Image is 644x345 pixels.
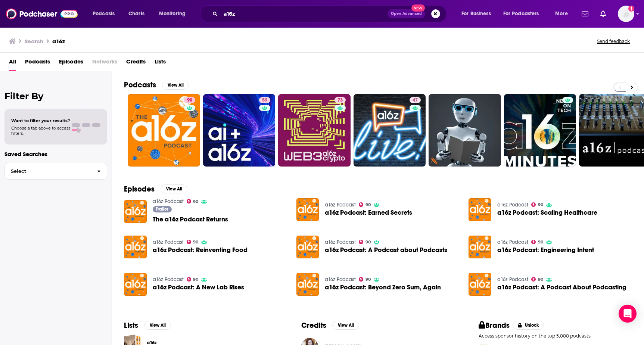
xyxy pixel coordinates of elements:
span: 90 [365,278,371,281]
a: EpisodesView All [124,184,187,194]
a: 90 [531,277,543,282]
button: Show profile menu [618,6,634,22]
span: 90 [365,203,371,206]
button: open menu [456,8,500,20]
a: 90 [531,240,543,244]
h2: Podcasts [124,80,156,90]
a: 90 [359,202,371,207]
button: Unlock [513,321,544,330]
a: Podcasts [25,56,50,71]
button: View All [162,81,189,90]
a: 73 [335,97,346,103]
h2: Brands [479,321,510,330]
a: a16z Podcast: Reinventing Food [124,236,147,258]
p: Access sponsor history on the top 5,000 podcasts. [479,333,632,339]
button: Select [4,163,107,180]
span: Logged in as patiencebaldacci [618,6,634,22]
button: View All [161,184,187,193]
a: 90 [187,277,199,282]
span: New [411,4,425,12]
span: More [555,9,568,19]
p: Saved Searches [4,150,107,158]
a: All [9,56,16,71]
a: 90 [128,94,200,167]
h2: Episodes [124,184,155,194]
button: Open AdvancedNew [388,9,425,18]
span: Monitoring [159,9,186,19]
img: a16z Podcast: Beyond Zero Sum, Again [296,273,319,296]
div: Open Intercom Messenger [619,305,637,323]
a: Episodes [59,56,83,71]
a: Credits [126,56,146,71]
span: a16z Podcast: A Podcast about Podcasts [325,247,447,253]
img: a16z Podcast: A New Lab Rises [124,273,147,296]
a: 90 [359,240,371,244]
a: Show notifications dropdown [579,7,591,20]
img: a16z Podcast: A Podcast about Podcasts [296,236,319,258]
button: open menu [550,8,577,20]
span: The a16z Podcast Returns [153,216,228,223]
a: a16z Podcast [497,202,528,208]
a: 90 [187,240,199,244]
a: a16z Podcast [325,239,356,245]
h2: Credits [301,321,326,330]
img: a16z Podcast: Earned Secrets [296,198,319,221]
a: PodcastsView All [124,80,189,90]
a: a16z Podcast: A Podcast About Podcasting [497,284,626,290]
a: a16z Podcast: Beyond Zero Sum, Again [325,284,441,290]
span: Open Advanced [391,12,422,16]
button: View All [332,321,359,330]
div: Search podcasts, credits, & more... [207,5,454,22]
span: Select [5,169,91,174]
h3: Search [25,38,43,45]
img: a16z Podcast: A Podcast About Podcasting [469,273,491,296]
img: Podchaser - Follow, Share and Rate Podcasts [6,7,78,21]
a: a16z Podcast: A New Lab Rises [153,284,244,290]
span: 59 [262,97,267,104]
a: 47 [354,94,426,167]
a: 73 [278,94,351,167]
a: 47 [410,97,421,103]
h2: Filter By [4,91,107,102]
span: 73 [337,97,343,104]
span: 90 [193,240,198,244]
a: Lists [155,56,166,71]
span: Trailer [156,207,168,211]
a: a16z Podcast: Earned Secrets [325,209,412,216]
span: 90 [538,203,543,206]
button: View All [144,321,171,330]
input: Search podcasts, credits, & more... [221,8,388,20]
a: 90 [184,97,195,103]
a: Charts [124,8,149,20]
button: open menu [498,8,550,20]
span: Choose a tab above to access filters. [11,125,70,136]
img: a16z Podcast: Scaling Healthcare [469,198,491,221]
img: The a16z Podcast Returns [124,200,147,223]
a: a16z Podcast [497,276,528,283]
a: 90 [359,277,371,282]
a: a16z Podcast: Scaling Healthcare [497,209,597,216]
a: a16z Podcast: Engineering Intent [497,247,594,253]
h2: Lists [124,321,138,330]
span: Charts [128,9,144,19]
h3: a16z [52,38,65,45]
a: a16z Podcast [325,202,356,208]
span: 90 [193,200,198,203]
img: a16z Podcast: Engineering Intent [469,236,491,258]
span: Want to filter your results? [11,118,70,123]
span: 90 [193,278,198,281]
